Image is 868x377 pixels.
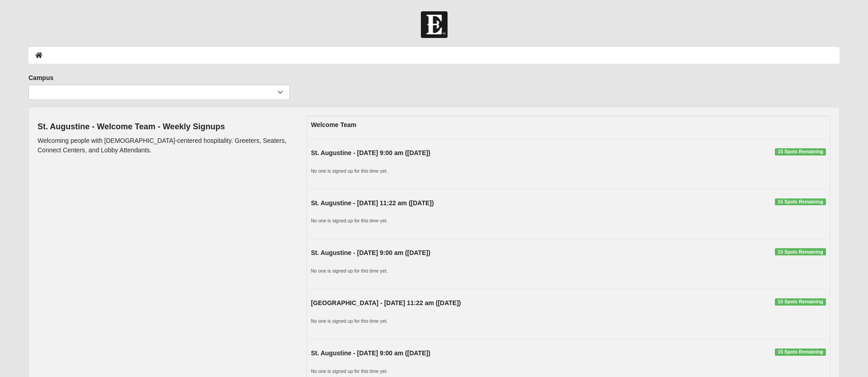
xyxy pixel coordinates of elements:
[775,148,826,156] span: 15 Spots Remaining
[311,218,388,223] small: No one is signed up for this time yet.
[775,349,826,356] span: 15 Spots Remaining
[311,121,357,128] strong: Welcome Team
[311,149,430,156] strong: St. Augustine - [DATE] 9:00 am ([DATE])
[775,298,826,306] span: 15 Spots Remaining
[311,168,388,174] small: No one is signed up for this time yet.
[28,73,53,82] label: Campus
[311,368,388,374] small: No one is signed up for this time yet.
[311,199,434,207] strong: St. Augustine - [DATE] 11:22 am ([DATE])
[775,248,826,255] span: 15 Spots Remaining
[311,318,388,324] small: No one is signed up for this time yet.
[38,136,293,155] p: Welcoming people with [DEMOGRAPHIC_DATA]-centered hospitality. Greeters, Seaters, Connect Centers...
[311,249,430,256] strong: St. Augustine - [DATE] 9:00 am ([DATE])
[311,349,430,357] strong: St. Augustine - [DATE] 9:00 am ([DATE])
[311,268,388,273] small: No one is signed up for this time yet.
[775,198,826,206] span: 15 Spots Remaining
[311,299,461,306] strong: [GEOGRAPHIC_DATA] - [DATE] 11:22 am ([DATE])
[421,11,448,38] img: Church of Eleven22 Logo
[38,122,293,132] h4: St. Augustine - Welcome Team - Weekly Signups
